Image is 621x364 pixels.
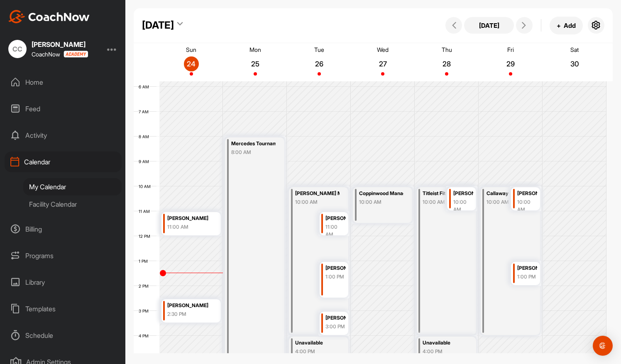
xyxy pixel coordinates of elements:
div: Facility Calendar [23,195,122,213]
div: Library [5,272,122,293]
div: 6 AM [134,84,157,89]
div: [DATE] [142,18,174,33]
p: 28 [439,60,454,68]
div: 3 PM [134,308,157,313]
div: [PERSON_NAME] Made Fit Day [295,189,340,198]
div: 11:00 AM [167,223,212,231]
button: +Add [550,17,583,34]
p: Thu [442,46,452,53]
div: 2 PM [134,283,157,288]
div: 12 PM [134,234,159,239]
p: 27 [375,60,390,68]
p: Mon [249,46,261,53]
div: [PERSON_NAME] [453,189,473,198]
div: 7 AM [134,109,157,114]
img: CoachNow [8,10,90,23]
span: + [557,21,561,30]
div: [PERSON_NAME] [325,214,345,223]
div: CC [8,40,27,58]
p: Sat [570,46,579,53]
div: Schedule [5,325,122,346]
div: 2:30 PM [167,310,212,318]
div: 1:00 PM [517,273,537,281]
div: 4:00 PM [295,348,340,355]
div: [PERSON_NAME] [32,41,88,48]
div: CoachNow [32,51,88,58]
div: 10:00 AM [359,198,403,206]
div: 8:00 AM [231,149,276,156]
div: [PERSON_NAME] [517,264,537,273]
p: 29 [503,60,518,68]
a: August 29, 2025 [479,43,543,81]
p: Sun [186,46,196,53]
div: 4:00 PM [423,348,467,355]
div: Open Intercom Messenger [593,336,613,356]
div: 10:00 AM [423,198,467,206]
div: Home [5,72,122,93]
p: Fri [507,46,514,53]
div: Callaway Fit Day [487,189,531,198]
div: 1 PM [134,259,156,264]
div: 10:00 AM [517,198,537,213]
a: August 27, 2025 [351,43,415,81]
a: August 26, 2025 [287,43,351,81]
div: 8 AM [134,134,157,139]
a: August 25, 2025 [223,43,287,81]
button: [DATE] [464,17,514,34]
div: Activity [5,125,122,146]
a: August 28, 2025 [415,43,479,81]
div: [PERSON_NAME] [167,214,212,223]
p: 26 [312,60,327,68]
div: 10:00 AM [295,198,340,206]
div: [PERSON_NAME] [167,301,212,310]
div: Unavailable [423,338,467,348]
img: CoachNow acadmey [64,51,88,58]
div: [PERSON_NAME] [325,264,345,273]
div: 1:00 PM [325,273,345,281]
div: [PERSON_NAME] [325,313,345,323]
div: Calendar [5,151,122,172]
div: 11:00 AM [325,223,345,238]
div: 10 AM [134,184,159,189]
div: 4 PM [134,333,157,338]
a: August 30, 2025 [543,43,606,81]
p: 30 [567,60,582,68]
div: Feed [5,98,122,119]
div: Unavailable [295,338,340,348]
div: My Calendar [23,178,122,195]
div: Mercedes Tournament - No Coaching [231,139,276,149]
p: 25 [248,60,263,68]
p: 24 [184,60,199,68]
div: Programs [5,245,122,266]
a: August 24, 2025 [159,43,223,81]
p: Tue [314,46,324,53]
div: 10:00 AM [453,198,473,213]
div: Templates [5,298,122,319]
div: [PERSON_NAME] [517,189,537,198]
div: Billing [5,219,122,239]
div: 11 AM [134,209,158,214]
div: Coppinwood Management Meeting [359,189,403,198]
div: 3:00 PM [325,323,345,330]
div: 10:00 AM [487,198,531,206]
div: 9 AM [134,159,157,164]
p: Wed [377,46,389,53]
div: Titleist Fit day [423,189,467,198]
